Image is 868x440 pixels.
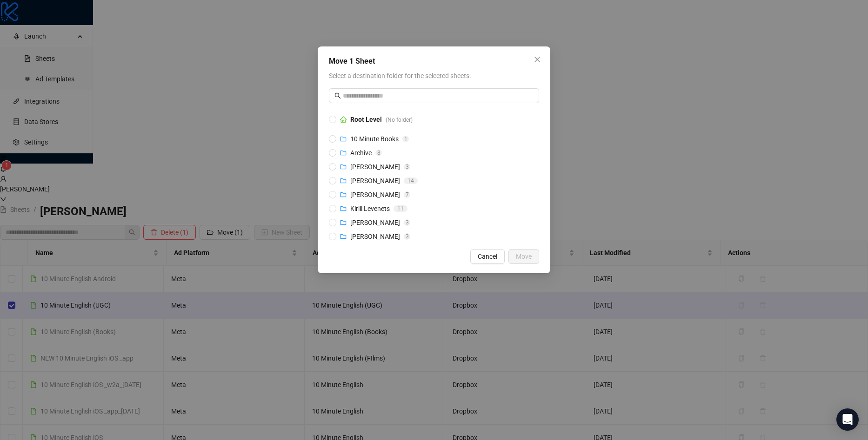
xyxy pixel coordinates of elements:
span: 1 [397,205,401,212]
span: Cancel [478,253,497,260]
button: Move [508,249,539,264]
sup: 14 [404,177,418,184]
span: [PERSON_NAME] [350,177,400,184]
span: folder [340,150,347,156]
span: folder [340,205,347,212]
span: [PERSON_NAME] [350,219,400,226]
span: 10 Minute Books [350,135,399,143]
div: Move 1 Sheet [329,56,539,67]
button: Close [530,52,545,67]
sup: 11 [394,205,407,212]
span: 3 [406,233,409,240]
sup: 3 [404,164,410,170]
span: Select a destination folder for the selected sheets: [329,72,471,79]
span: [PERSON_NAME] [350,233,400,240]
sup: 1 [402,136,409,142]
span: folder [340,177,347,184]
span: [PERSON_NAME] [350,163,400,171]
span: folder [340,233,347,240]
span: 8 [377,150,381,156]
sup: 3 [404,233,410,240]
span: 1 [404,136,407,142]
span: 3 [406,219,409,226]
span: Archive [350,149,372,157]
span: search [334,92,341,99]
sup: 7 [404,191,410,198]
strong: Root Level [350,116,382,123]
div: Open Intercom Messenger [836,408,859,431]
sup: 3 [404,219,410,226]
span: 3 [406,164,409,170]
span: Kirill Levenets [350,205,390,212]
span: home [340,116,347,123]
span: folder [340,219,347,226]
span: 4 [411,177,414,184]
span: [PERSON_NAME] [350,191,400,198]
button: Cancel [470,249,505,264]
span: 7 [406,191,409,198]
span: folder [340,164,347,170]
span: folder [340,191,347,198]
span: (No folder) [386,117,413,123]
span: folder [340,136,347,142]
span: 1 [401,205,404,212]
sup: 8 [375,150,382,156]
span: close [534,56,541,63]
span: 1 [407,177,411,184]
